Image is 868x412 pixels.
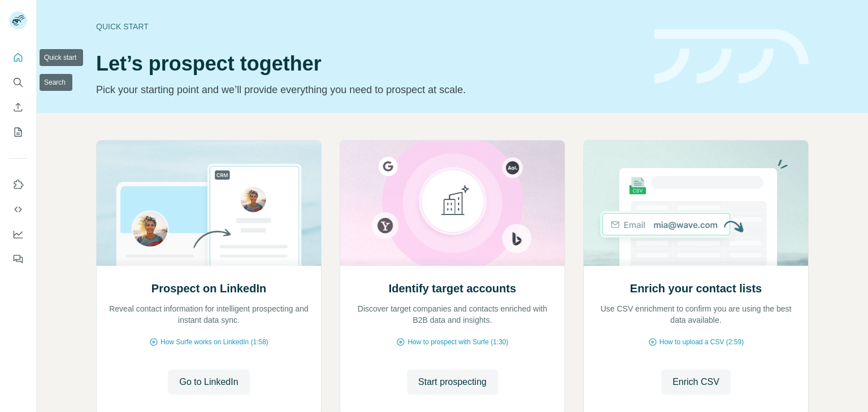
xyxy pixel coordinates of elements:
button: My lists [9,122,27,142]
button: Search [9,72,27,93]
h2: Identify target accounts [389,280,517,296]
h2: Prospect on LinkedIn [151,280,266,296]
span: How to upload a CSV (2:59) [659,337,744,347]
span: Enrich CSV [672,375,719,389]
h1: Let’s prospect together [96,52,641,75]
button: Enrich CSV [661,370,731,395]
p: Discover target companies and contacts enriched with B2B data and insights. [351,303,553,326]
button: Use Surfe API [9,199,27,220]
button: Feedback [9,249,27,269]
span: How Surfe works on LinkedIn (1:58) [160,337,268,347]
button: Start prospecting [407,370,498,395]
span: How to prospect with Surfe (1:30) [407,337,508,347]
h2: Enrich your contact lists [630,280,762,296]
button: Use Surfe on LinkedIn [9,174,27,195]
img: banner [654,29,809,84]
img: Enrich your contact lists [583,141,809,266]
p: Use CSV enrichment to confirm you are using the best data available. [595,303,797,326]
button: Go to LinkedIn [168,370,249,395]
span: Go to LinkedIn [179,375,238,389]
button: Enrich CSV [9,97,27,117]
button: Dashboard [9,224,27,244]
button: Quick start [9,47,27,68]
p: Pick your starting point and we’ll provide everything you need to prospect at scale. [96,82,641,98]
img: Identify target accounts [340,141,565,266]
span: Start prospecting [418,375,487,389]
img: Prospect on LinkedIn [96,141,322,266]
div: Quick start [96,21,641,32]
p: Reveal contact information for intelligent prospecting and instant data sync. [108,303,310,326]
